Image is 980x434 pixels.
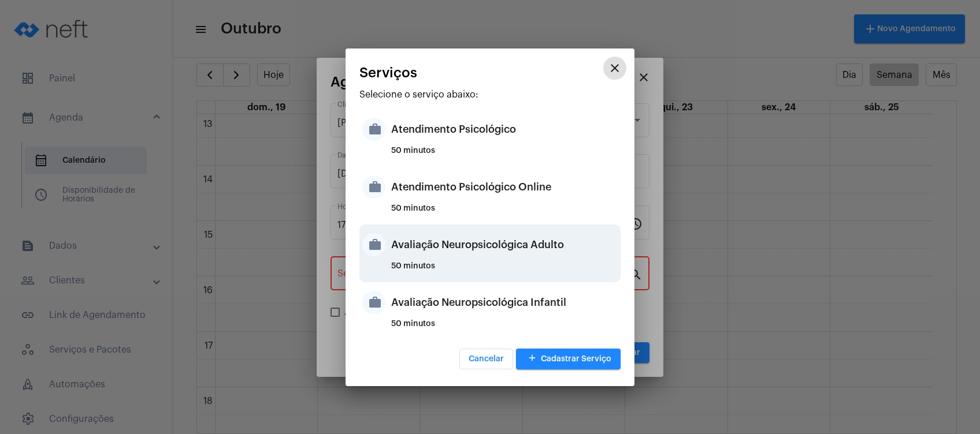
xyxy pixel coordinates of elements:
[391,262,618,279] div: 50 minutos
[359,65,417,80] span: Serviços
[362,291,385,314] mat-icon: work
[469,355,504,363] span: Cancelar
[391,320,618,337] div: 50 minutos
[391,147,618,164] div: 50 minutos
[391,204,618,222] div: 50 minutos
[516,349,621,369] button: Cadastrar Serviço
[459,349,513,369] button: Cancelar
[391,285,618,320] div: Avaliação Neuropsicológica Infantil
[362,118,385,141] mat-icon: work
[362,233,385,256] mat-icon: work
[391,112,618,147] div: Atendimento Psicológico
[608,61,622,75] mat-icon: close
[391,227,618,262] div: Avaliação Neuropsicológica Adulto
[525,351,539,366] mat-icon: add
[391,170,618,204] div: Atendimento Psicológico Online
[362,175,385,199] mat-icon: work
[359,89,621,100] p: Selecione o serviço abaixo:
[525,355,611,363] span: Cadastrar Serviço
